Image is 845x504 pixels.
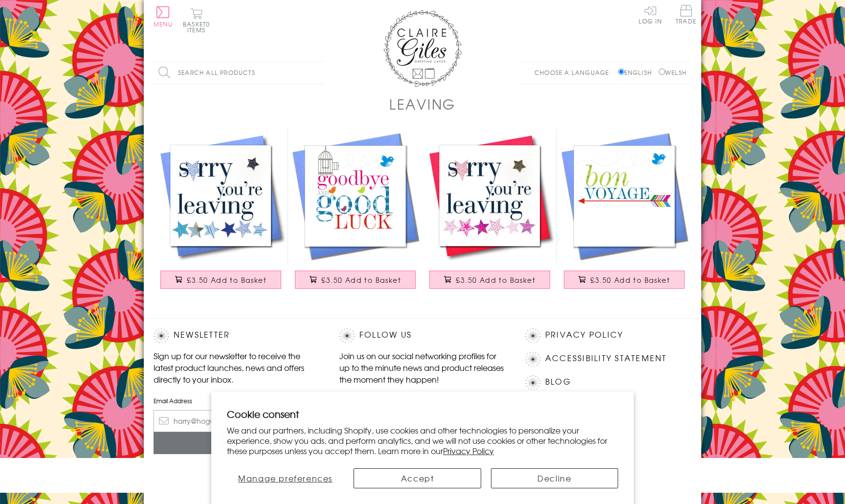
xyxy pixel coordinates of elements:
[154,129,288,298] a: Good Luck Card, Sorry You're Leaving Blue, Embellished with a padded star £3.50 Add to Basket
[321,275,401,285] span: £3.50 Add to Basket
[618,68,657,77] label: English
[354,468,481,488] button: Accept
[618,69,624,75] input: English
[659,69,665,75] input: Welsh
[639,5,662,24] a: Log In
[564,271,685,289] button: £3.50 Add to Basket
[557,129,691,263] img: Good Luck Leaving Card, Arrow and Bird, Bon Voyage
[339,350,506,385] p: Join us on our social networking profiles for up to the minute news and product releases the mome...
[227,407,618,421] h2: Cookie consent
[422,129,557,263] img: Good Luck Card, Sorry You're Leaving Pink, Embellished with a padded star
[295,271,416,289] button: £3.50 Add to Basket
[154,328,320,343] h2: Newsletter
[227,425,618,456] p: We and our partners, including Shopify, use cookies and other technologies to personalize your ex...
[315,62,325,84] input: Search
[491,468,618,488] button: Decline
[676,5,696,26] a: Trade
[238,472,333,484] span: Manage preferences
[154,396,320,405] label: Email Address
[429,271,551,289] button: £3.50 Add to Basket
[676,5,696,24] span: Trade
[545,375,571,389] a: Blog
[187,20,210,34] span: 0 items
[339,328,506,343] h2: Follow Us
[154,432,320,454] input: Subscribe
[443,445,494,457] a: Privacy Policy
[590,275,670,285] span: £3.50 Add to Basket
[160,271,282,289] button: £3.50 Add to Basket
[545,352,667,365] a: Accessibility Statement
[154,350,320,385] p: Sign up for our newsletter to receive the latest product launches, news and offers directly to yo...
[288,129,422,298] a: Good Luck Leaving Card, Bird Card, Goodbye and Good Luck £3.50 Add to Basket
[456,275,535,285] span: £3.50 Add to Basket
[154,20,173,28] span: Menu
[383,10,462,87] img: Claire Giles Greetings Cards
[227,468,344,488] button: Manage preferences
[154,6,173,27] button: Menu
[557,129,691,298] a: Good Luck Leaving Card, Arrow and Bird, Bon Voyage £3.50 Add to Basket
[422,129,557,298] a: Good Luck Card, Sorry You're Leaving Pink, Embellished with a padded star £3.50 Add to Basket
[154,62,325,84] input: Search all products
[389,94,456,114] h1: Leaving
[187,275,267,285] span: £3.50 Add to Basket
[545,328,623,342] a: Privacy Policy
[154,129,288,263] img: Good Luck Card, Sorry You're Leaving Blue, Embellished with a padded star
[288,129,422,263] img: Good Luck Leaving Card, Bird Card, Goodbye and Good Luck
[659,68,687,77] label: Welsh
[183,8,210,33] button: Basket0 items
[154,410,320,432] input: harry@hogwarts.edu
[534,68,616,77] p: Choose a language:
